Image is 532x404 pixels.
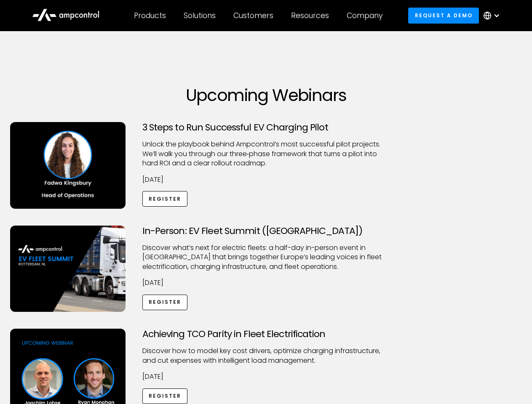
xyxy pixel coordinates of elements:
div: Resources [291,11,329,20]
div: Products [134,11,166,20]
div: Solutions [184,11,216,20]
p: [DATE] [142,175,390,184]
a: Register [142,295,188,310]
h3: Achieving TCO Parity in Fleet Electrification [142,329,390,340]
div: Company [347,11,382,20]
h3: 3 Steps to Run Successful EV Charging Pilot [142,122,390,133]
p: [DATE] [142,372,390,381]
div: Customers [233,11,273,20]
a: Request a demo [408,8,479,23]
p: [DATE] [142,278,390,287]
a: Register [142,191,188,207]
p: Discover how to model key cost drivers, optimize charging infrastructure, and cut expenses with i... [142,346,390,365]
a: Register [142,388,188,404]
h1: Upcoming Webinars [10,85,522,105]
h3: In-Person: EV Fleet Summit ([GEOGRAPHIC_DATA]) [142,226,390,237]
p: Unlock the playbook behind Ampcontrol’s most successful pilot projects. We’ll walk you through ou... [142,140,390,168]
p: ​Discover what’s next for electric fleets: a half-day in-person event in [GEOGRAPHIC_DATA] that b... [142,243,390,271]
